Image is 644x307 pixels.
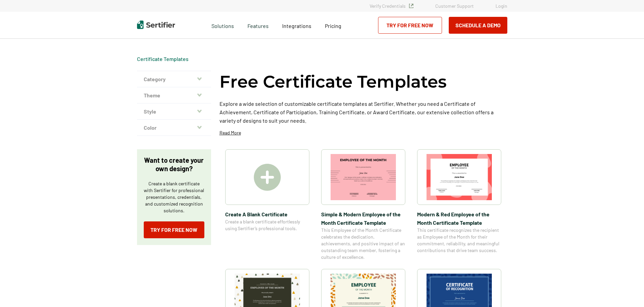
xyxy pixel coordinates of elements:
[417,149,501,260] a: Modern & Red Employee of the Month Certificate TemplateModern & Red Employee of the Month Certifi...
[427,154,492,200] img: Modern & Red Employee of the Month Certificate Template
[219,71,447,93] h1: Free Certificate Templates
[137,56,189,62] span: Certificate Templates
[137,56,189,62] a: Certificate Templates
[254,164,281,191] img: Create A Blank Certificate
[378,17,442,34] a: Try for Free Now
[225,210,309,218] span: Create A Blank Certificate
[137,87,211,103] button: Theme
[409,4,413,8] img: Verified
[219,99,507,125] p: Explore a wide selection of customizable certificate templates at Sertifier. Whether you need a C...
[331,154,396,200] img: Simple & Modern Employee of the Month Certificate Template
[247,21,269,29] span: Features
[435,3,474,9] a: Customer Support
[321,149,405,260] a: Simple & Modern Employee of the Month Certificate TemplateSimple & Modern Employee of the Month C...
[137,56,189,62] div: Breadcrumb
[325,21,341,29] a: Pricing
[137,21,175,29] img: Sertifier | Digital Credentialing Platform
[417,227,501,254] span: This certificate recognizes the recipient as Employee of the Month for their commitment, reliabil...
[321,210,405,227] span: Simple & Modern Employee of the Month Certificate Template
[370,3,413,9] a: Verify Credentials
[219,129,241,136] p: Read More
[282,21,311,29] a: Integrations
[137,103,211,120] button: Style
[325,23,341,29] span: Pricing
[211,21,234,29] span: Solutions
[144,221,204,238] a: Try for Free Now
[282,23,311,29] span: Integrations
[225,218,309,232] span: Create a blank certificate effortlessly using Sertifier’s professional tools.
[137,71,211,87] button: Category
[144,156,204,173] p: Want to create your own design?
[144,180,204,214] p: Create a blank certificate with Sertifier for professional presentations, credentials, and custom...
[137,120,211,136] button: Color
[321,227,405,260] span: This Employee of the Month Certificate celebrates the dedication, achievements, and positive impa...
[496,3,507,9] a: Login
[417,210,501,227] span: Modern & Red Employee of the Month Certificate Template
